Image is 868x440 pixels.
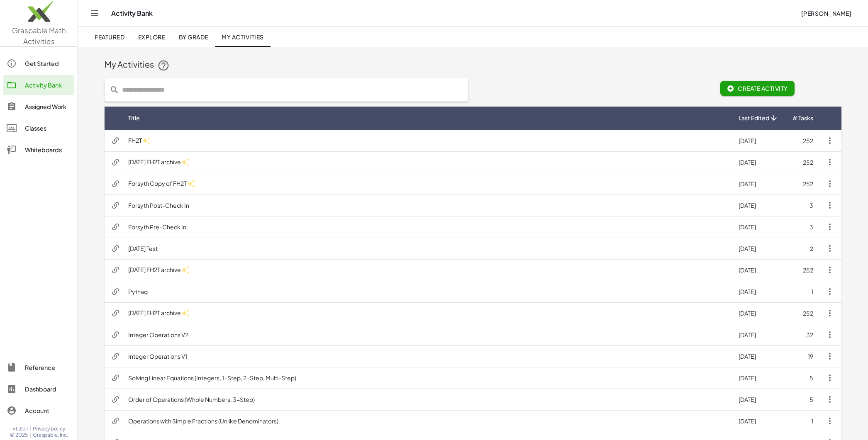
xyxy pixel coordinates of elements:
button: [PERSON_NAME] [794,6,858,21]
td: [DATE] [732,367,785,389]
td: 252 [785,151,820,173]
a: Get Started [3,53,74,73]
div: My Activities [105,58,841,72]
a: Reference [3,357,74,377]
td: Forsyth Pre-Check In [122,216,732,238]
td: 2 [785,238,820,259]
td: [DATE] [732,238,785,259]
td: 5 [785,389,820,410]
td: 5 [785,367,820,389]
div: Activity Bank [25,80,71,90]
div: Whiteboards [25,145,71,155]
td: 32 [785,324,820,345]
td: 3 [785,216,820,238]
span: Create Activity [727,85,788,92]
td: Integer Operations V1 [122,345,732,367]
div: Account [25,406,71,416]
td: [DATE] [732,410,785,432]
a: Privacy policy [33,425,68,432]
td: 3 [785,194,820,216]
button: Toggle navigation [88,7,101,20]
span: [PERSON_NAME] [801,10,851,17]
td: 1 [785,281,820,302]
div: Assigned Work [25,102,71,112]
span: Last Edited [739,114,769,122]
td: [DATE] [732,259,785,281]
span: | [29,432,31,438]
span: | [29,425,31,432]
a: Dashboard [3,379,74,399]
span: Graspable Math Activities [12,26,66,46]
span: v1.30.1 [13,425,28,432]
div: Reference [25,362,71,372]
i: prepended action [110,85,119,95]
div: Classes [25,123,71,133]
td: [DATE] [732,194,785,216]
td: [DATE] FH2T archive [122,302,732,324]
td: [DATE] [732,345,785,367]
td: 252 [785,130,820,151]
a: Activity Bank [3,75,74,95]
div: Dashboard [25,384,71,394]
td: [DATE] [732,324,785,345]
td: Forsyth Copy of FH2T [122,173,732,194]
span: Explore [138,33,165,41]
td: [DATE] FH2T archive [122,259,732,281]
td: 252 [785,302,820,324]
td: 1 [785,410,820,432]
a: Whiteboards [3,140,74,160]
td: [DATE] [732,216,785,238]
td: Operations with Simple Fractions (Unlike Denominators) [122,410,732,432]
a: Account [3,401,74,421]
span: © 2025 [10,432,28,438]
td: Pythag [122,281,732,302]
span: Graspable, Inc. [33,432,68,438]
td: 19 [785,345,820,367]
td: [DATE] Test [122,238,732,259]
td: Solving Linear Equations (Integers, 1-Step, 2-Step, Multi-Step) [122,367,732,389]
span: By Grade [178,33,208,41]
td: [DATE] [732,281,785,302]
td: [DATE] [732,130,785,151]
td: [DATE] [732,173,785,194]
td: Integer Operations V2 [122,324,732,345]
td: Order of Operations (Whole Numbers, 3-Step) [122,389,732,410]
a: Assigned Work [3,97,74,117]
td: [DATE] FH2T archive [122,151,732,173]
div: Get Started [25,58,71,68]
span: Featured [95,33,124,41]
td: [DATE] [732,302,785,324]
span: Title [128,114,140,122]
span: # Tasks [792,114,813,122]
td: [DATE] [732,389,785,410]
td: 252 [785,173,820,194]
span: My Activities [222,33,264,41]
td: FH2T [122,130,732,151]
td: [DATE] [732,151,785,173]
button: Create Activity [720,81,795,96]
td: 252 [785,259,820,281]
td: Forsyth Post-Check In [122,194,732,216]
a: Classes [3,118,74,138]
